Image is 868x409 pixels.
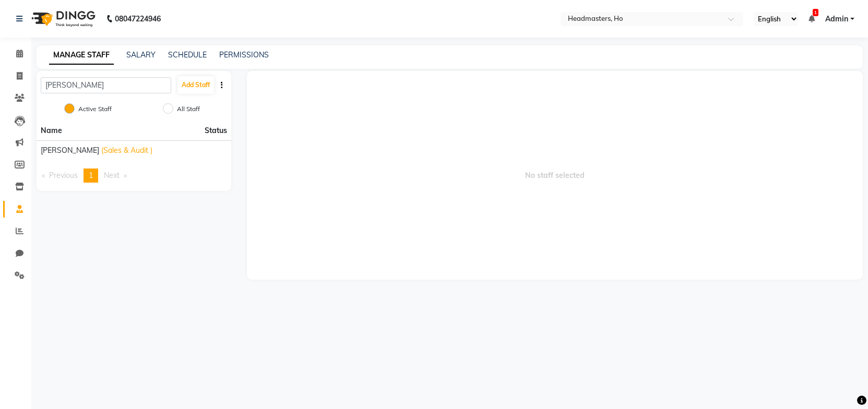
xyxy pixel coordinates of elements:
[41,77,171,93] input: Search Staff
[126,50,156,59] a: SALARY
[41,145,99,156] span: [PERSON_NAME]
[177,76,214,94] button: Add Staff
[49,46,114,65] a: MANAGE STAFF
[825,14,848,25] span: Admin
[247,71,863,280] span: No staff selected
[115,4,161,33] b: 08047224946
[78,104,112,114] label: Active Staff
[219,50,269,59] a: PERMISSIONS
[168,50,207,59] a: SCHEDULE
[205,125,227,136] span: Status
[41,126,62,135] span: Name
[37,169,231,183] nav: Pagination
[49,171,78,180] span: Previous
[89,171,93,180] span: 1
[104,171,120,180] span: Next
[177,104,200,114] label: All Staff
[808,14,815,23] a: 1
[101,145,152,156] span: (Sales & Audit )
[813,9,818,16] span: 1
[27,4,98,33] img: logo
